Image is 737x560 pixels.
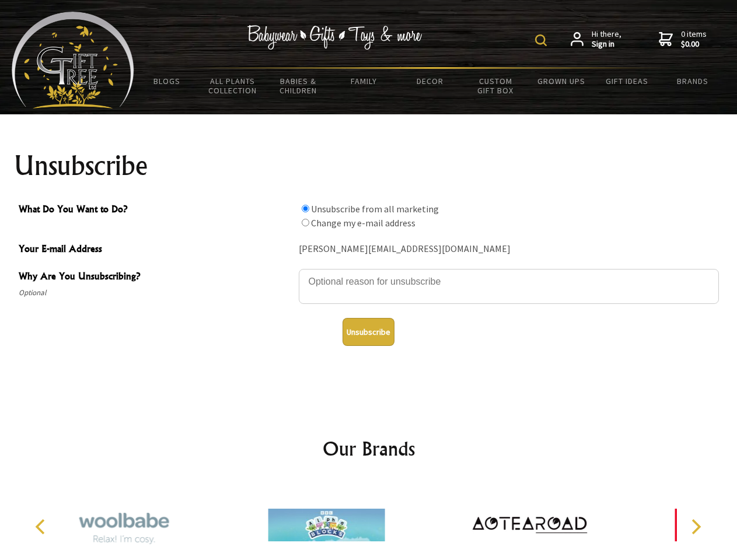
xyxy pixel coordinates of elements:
[594,69,660,93] a: Gift Ideas
[14,152,724,180] h1: Unsubscribe
[592,39,621,50] strong: Sign in
[266,69,331,103] a: Babies & Children
[19,269,293,286] span: Why Are You Unsubscribing?
[12,12,134,108] img: Babyware - Gifts - Toys and more...
[592,29,621,50] span: Hi there,
[311,203,439,215] label: Unsubscribe from all marketing
[247,25,422,50] img: Babywear - Gifts - Toys & more
[660,69,726,93] a: Brands
[681,29,707,50] span: 0 items
[659,29,707,50] a: 0 items$0.00
[29,514,55,540] button: Previous
[19,202,293,219] span: What Do You Want to Do?
[683,514,708,540] button: Next
[681,39,707,50] strong: $0.00
[19,286,293,300] span: Optional
[528,69,594,93] a: Grown Ups
[302,205,309,212] input: What Do You Want to Do?
[134,69,200,93] a: BLOGS
[571,29,621,50] a: Hi there,Sign in
[463,69,529,103] a: Custom Gift Box
[299,269,719,304] textarea: Why Are You Unsubscribing?
[299,240,719,258] div: [PERSON_NAME][EMAIL_ADDRESS][DOMAIN_NAME]
[397,69,463,93] a: Decor
[302,219,309,226] input: What Do You Want to Do?
[311,217,415,229] label: Change my e-mail address
[535,34,547,46] img: product search
[200,69,266,103] a: All Plants Collection
[19,242,293,258] span: Your E-mail Address
[331,69,397,93] a: Family
[343,318,394,346] button: Unsubscribe
[23,435,714,463] h2: Our Brands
